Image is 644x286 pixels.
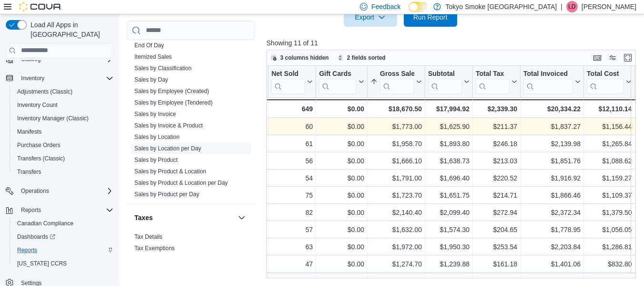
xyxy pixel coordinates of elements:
a: Itemized Sales [134,53,172,60]
div: $1,773.00 [370,121,422,132]
div: 54 [271,172,313,184]
a: Sales by Product & Location per Day [134,180,228,186]
span: Sales by Employee (Tendered) [134,99,213,106]
div: Subtotal [428,70,462,94]
a: Dashboards [10,230,117,244]
a: Sales by Classification [134,65,192,72]
a: Sales by Invoice [134,111,176,117]
button: Display options [607,52,618,64]
div: 56 [271,155,313,167]
button: 3 columns hidden [267,52,333,64]
div: $1,638.73 [428,155,470,167]
div: $0.00 [319,224,364,235]
div: $1,088.62 [587,155,632,167]
span: Sales by Product [134,156,178,164]
div: $12,110.14 [587,103,632,115]
span: Inventory Manager (Classic) [17,115,89,122]
a: Inventory Manager (Classic) [13,113,92,124]
div: $211.37 [476,121,517,132]
a: Sales by Invoice & Product [134,122,203,129]
span: Sales by Employee (Created) [134,87,209,95]
span: Manifests [13,126,113,138]
div: $1,778.95 [523,224,581,235]
a: Manifests [13,126,45,138]
a: Sales by Employee (Tendered) [134,99,213,106]
button: Reports [17,204,45,216]
span: Inventory Count [17,101,58,109]
input: Dark Mode [409,2,429,12]
span: 3 columns hidden [280,54,329,62]
span: Sales by Product & Location [134,168,206,175]
div: $272.94 [476,207,517,218]
div: 75 [271,190,313,201]
span: Feedback [371,2,400,11]
button: Taxes [236,212,247,223]
div: $204.65 [476,224,517,235]
div: Net Sold [271,70,305,94]
span: Purchase Orders [13,139,113,151]
div: Total Tax [476,70,510,79]
div: $1,274.70 [370,258,422,270]
div: $1,574.30 [428,224,470,235]
div: Taxes [127,231,255,258]
a: Sales by Day [134,76,168,83]
span: Transfers [13,166,113,178]
div: $832.80 [587,258,632,270]
button: Net Sold [271,70,313,94]
span: Sales by Day [134,76,168,84]
a: Sales by Product per Day [134,191,199,198]
span: Purchase Orders [17,141,61,149]
a: Tax Details [134,233,163,240]
div: $161.18 [476,258,517,270]
span: End Of Day [134,42,164,49]
span: Sales by Product & Location per Day [134,179,228,187]
button: Total Cost [587,70,632,94]
span: Tax Details [134,233,163,241]
div: Lisa Douglas [566,1,578,12]
div: Subtotal [428,70,462,79]
div: $0.00 [319,103,364,115]
span: Sales by Location per Day [134,145,201,152]
p: Showing 11 of 11 [266,38,640,48]
div: $1,866.46 [523,190,581,201]
span: [US_STATE] CCRS [17,260,67,267]
a: Tax Exemptions [134,245,175,252]
span: LD [568,1,575,12]
div: Gift Card Sales [319,70,357,94]
a: Inventory Count [13,99,61,111]
div: 649 [271,103,313,115]
div: $220.52 [476,172,517,184]
div: $1,916.92 [523,172,581,184]
a: Sales by Location per Day [134,145,201,152]
span: Sales by Product per Day [134,191,199,198]
div: Total Cost [587,70,624,79]
span: Dashboards [17,233,55,241]
span: Sales by Invoice [134,110,176,118]
div: $18,670.50 [370,103,422,115]
div: Total Cost [587,70,624,94]
a: Canadian Compliance [13,218,77,229]
div: $1,159.27 [587,172,632,184]
div: $1,972.00 [370,241,422,253]
div: $0.00 [319,121,364,132]
button: Operations [2,184,117,198]
div: $1,958.70 [370,138,422,149]
span: Operations [17,185,113,197]
div: $2,139.98 [523,138,581,149]
a: Sales by Employee (Created) [134,88,209,95]
span: Reports [21,206,41,214]
span: Load All Apps in [GEOGRAPHIC_DATA] [27,20,113,39]
div: $214.71 [476,190,517,201]
button: Canadian Compliance [10,217,117,230]
div: $1,265.84 [587,138,632,149]
span: Canadian Compliance [17,220,73,227]
button: Reports [10,244,117,257]
span: Itemized Sales [134,53,172,61]
span: Adjustments (Classic) [13,86,113,97]
button: Inventory Manager (Classic) [10,112,117,125]
button: Keyboard shortcuts [592,52,603,64]
button: Adjustments (Classic) [10,85,117,98]
div: $246.18 [476,138,517,149]
button: Enter fullscreen [622,52,634,64]
span: Run Report [413,12,448,22]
